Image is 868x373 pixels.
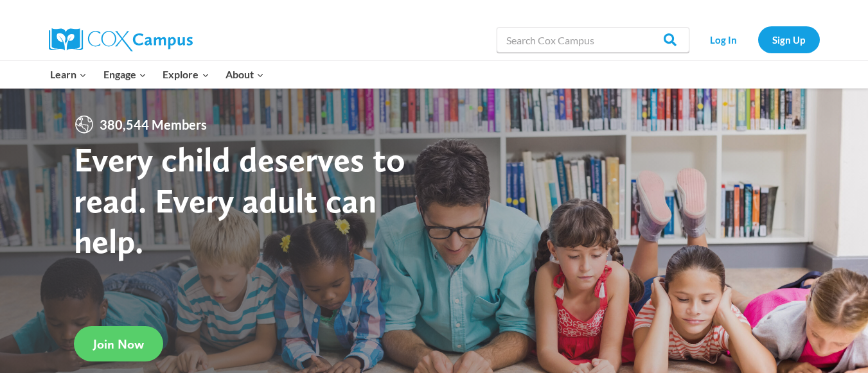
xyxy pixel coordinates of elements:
nav: Secondary Navigation [696,26,820,53]
img: Cox Campus [49,28,193,51]
span: Engage [103,66,146,83]
a: Join Now [74,326,163,361]
strong: Every child deserves to read. Every adult can help. [74,139,405,261]
span: Learn [50,66,87,83]
span: About [226,66,264,83]
input: Search Cox Campus [497,27,689,53]
span: 380,544 Members [94,114,212,135]
a: Sign Up [758,26,820,53]
a: Log In [696,26,752,53]
span: Explore [163,66,209,83]
nav: Primary Navigation [42,61,272,88]
span: Join Now [93,336,144,352]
